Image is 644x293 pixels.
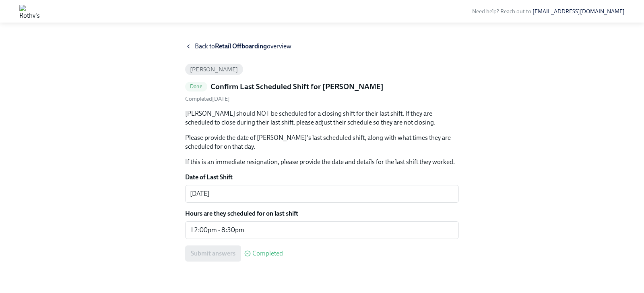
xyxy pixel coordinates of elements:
[185,109,459,127] p: [PERSON_NAME] should NOT be scheduled for a closing shift for their last shift. If they are sched...
[185,96,230,102] span: Friday, August 8th 2025, 5:23 pm
[211,81,384,92] h5: Confirm Last Scheduled Shift for [PERSON_NAME]
[19,5,40,18] img: Rothy's
[185,66,243,73] span: [PERSON_NAME]
[185,42,459,51] a: Back toRetail Offboardingoverview
[185,83,207,89] span: Done
[190,225,454,235] textarea: 12:00pm - 8:30pm
[190,189,454,199] textarea: [DATE]
[472,8,625,15] span: Need help? Reach out to
[185,173,459,182] label: Date of Last Shift
[185,158,459,166] p: If this is an immediate resignation, please provide the date and details for the last shift they ...
[215,42,267,50] strong: Retail Offboarding
[185,209,459,218] label: Hours are they scheduled for on last shift
[185,133,459,151] p: Please provide the date of [PERSON_NAME]'s last scheduled shift, along with what times they are s...
[195,42,291,51] span: Back to overview
[252,250,283,257] span: Completed
[533,8,625,15] a: [EMAIL_ADDRESS][DOMAIN_NAME]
